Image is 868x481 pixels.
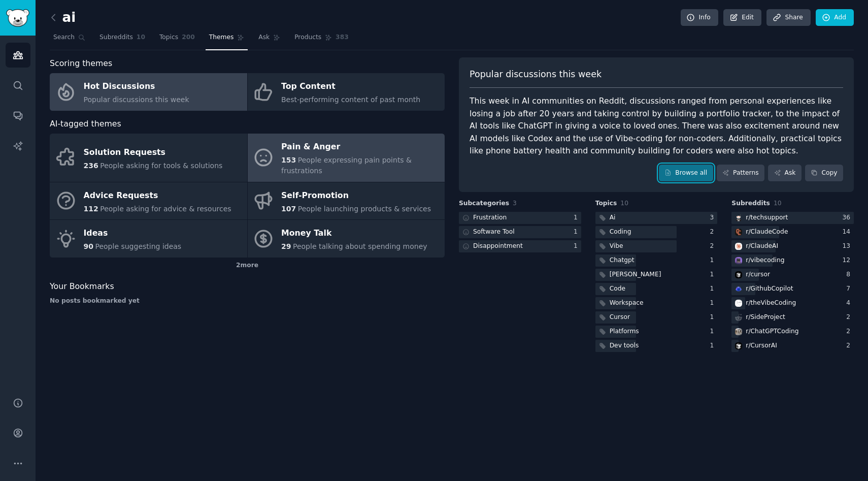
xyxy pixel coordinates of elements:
[710,299,718,308] div: 1
[746,270,770,279] div: r/ cursor
[298,205,431,213] span: People launching products & services
[281,242,291,250] span: 29
[842,213,854,222] div: 36
[710,270,718,279] div: 1
[336,33,349,42] span: 383
[846,284,854,294] div: 7
[459,199,509,208] span: Subcategories
[50,10,76,26] h2: ai
[610,228,631,237] div: Coding
[731,240,854,253] a: ClaudeAIr/ClaudeAI13
[846,299,854,308] div: 4
[50,220,247,258] a: Ideas90People suggesting ideas
[156,29,198,50] a: Topics200
[595,226,718,239] a: Coding2
[281,226,427,242] div: Money Talk
[735,214,742,221] img: techsupport
[6,9,29,27] img: GummySearch logo
[842,242,854,251] div: 13
[473,213,507,222] div: Frustration
[459,240,581,253] a: Disappointment1
[159,33,178,42] span: Topics
[610,341,639,350] div: Dev tools
[595,212,718,225] a: Ai3
[735,300,742,307] img: theVibeCoding
[710,284,718,294] div: 1
[574,213,581,222] div: 1
[735,257,742,264] img: vibecoding
[610,313,630,322] div: Cursor
[610,327,639,336] div: Platforms
[84,95,189,104] span: Popular discussions this week
[735,229,742,236] img: ClaudeCode
[294,33,321,42] span: Products
[710,228,718,237] div: 2
[84,242,93,250] span: 90
[610,242,623,251] div: Vibe
[281,139,440,155] div: Pain & Anger
[281,156,296,164] span: 153
[248,182,445,220] a: Self-Promotion107People launching products & services
[746,242,778,251] div: r/ ClaudeAI
[610,270,661,279] div: [PERSON_NAME]
[735,243,742,250] img: ClaudeAI
[735,285,742,293] img: GithubCopilot
[659,165,713,182] a: Browse all
[281,95,420,104] span: Best-performing content of past month
[766,9,810,26] a: Share
[731,311,854,324] a: r/SideProject2
[50,134,247,182] a: Solution Requests236People asking for tools & solutions
[735,271,742,278] img: cursor
[100,162,222,170] span: People asking for tools & solutions
[846,270,854,279] div: 8
[595,283,718,296] a: Code1
[620,200,628,207] span: 10
[816,9,854,26] a: Add
[459,226,581,239] a: Software Tool1
[50,118,121,131] span: AI-tagged themes
[710,256,718,265] div: 1
[255,29,284,50] a: Ask
[735,342,742,349] img: CursorAI
[768,165,802,182] a: Ask
[470,68,602,81] span: Popular discussions this week
[84,187,231,204] div: Advice Requests
[293,242,427,250] span: People talking about spending money
[710,313,718,322] div: 1
[731,326,854,338] a: ChatGPTCodingr/ChatGPTCoding2
[731,340,854,352] a: CursorAIr/CursorAI2
[209,33,234,42] span: Themes
[595,269,718,281] a: [PERSON_NAME]1
[248,220,445,258] a: Money Talk29People talking about spending money
[50,297,445,306] div: No posts bookmarked yet
[746,228,788,237] div: r/ ClaudeCode
[281,205,296,213] span: 107
[95,242,181,250] span: People suggesting ideas
[574,242,581,251] div: 1
[595,311,718,324] a: Cursor1
[731,212,854,225] a: techsupportr/techsupport36
[731,199,770,208] span: Subreddits
[595,326,718,338] a: Platforms1
[595,297,718,310] a: Workspace1
[281,79,420,95] div: Top Content
[842,228,854,237] div: 14
[84,205,98,213] span: 112
[182,33,195,42] span: 200
[842,256,854,265] div: 12
[84,79,189,95] div: Hot Discussions
[746,341,777,350] div: r/ CursorAI
[50,29,89,50] a: Search
[595,340,718,352] a: Dev tools1
[84,144,223,161] div: Solution Requests
[50,280,114,293] span: Your Bookmarks
[258,33,270,42] span: Ask
[84,226,182,242] div: Ideas
[574,228,581,237] div: 1
[746,284,793,294] div: r/ GithubCopilot
[610,213,616,222] div: Ai
[100,205,231,213] span: People asking for advice & resources
[50,258,445,274] div: 2 more
[746,213,788,222] div: r/ techsupport
[746,256,784,265] div: r/ vibecoding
